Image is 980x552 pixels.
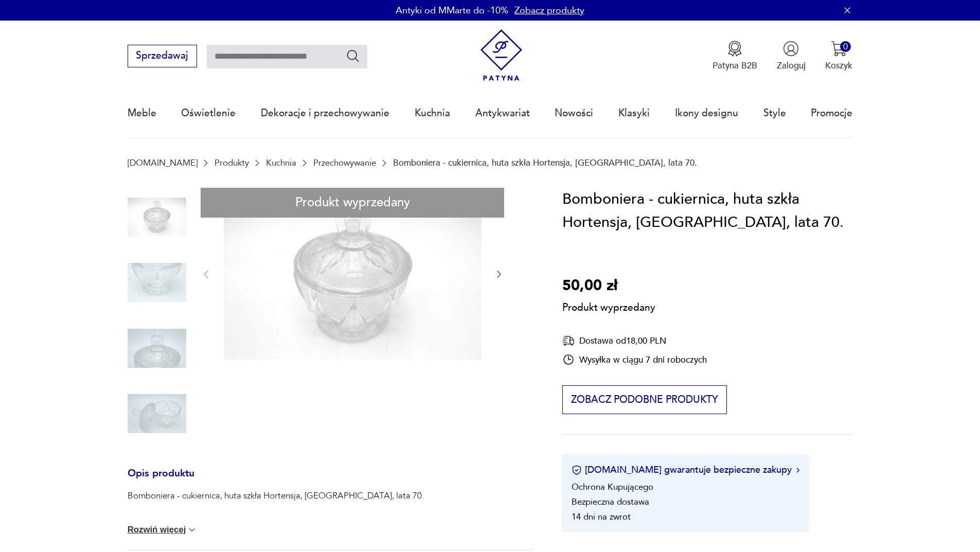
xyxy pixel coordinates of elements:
[128,525,198,535] button: Rozwiń więcej
[396,4,508,17] p: Antyki od MMarte do -10%
[128,52,197,61] a: Sprzedawaj
[572,465,582,475] img: Ikona certyfikatu
[128,158,198,168] a: [DOMAIN_NAME]
[562,334,707,347] div: Dostawa od 18,00 PLN
[415,90,450,137] a: Kuchnia
[796,468,799,473] img: Ikona strzałki w prawo
[181,90,236,137] a: Oświetlenie
[562,297,655,315] p: Produkt wyprzedany
[128,490,424,502] p: Bomboniera - cukiernica, huta szkła Hortensja, [GEOGRAPHIC_DATA], lata 70.
[128,510,424,523] p: Wymiary: wys. 14 cm / śr. 11 cm
[562,274,655,298] p: 50,00 zł
[712,41,757,72] a: Ikona medaluPatyna B2B
[128,470,533,490] h3: Opis produktu
[572,481,653,493] li: Ochrona Kupującego
[618,90,650,137] a: Klasyki
[840,41,851,52] div: 0
[712,41,757,72] button: Patyna B2B
[712,60,757,72] p: Patyna B2B
[514,4,584,17] a: Zobacz produkty
[777,60,806,72] p: Zaloguj
[572,496,649,508] li: Bezpieczna dostawa
[825,60,852,72] p: Koszyk
[562,188,852,235] h1: Bomboniera - cukiernica, huta szkła Hortensja, [GEOGRAPHIC_DATA], lata 70.
[346,48,361,63] button: Szukaj
[266,158,296,168] a: Kuchnia
[562,353,707,366] div: Wysyłka w ciągu 7 dni roboczych
[777,41,806,72] button: Zaloguj
[475,90,530,137] a: Antykwariat
[831,41,847,57] img: Ikona koszyka
[313,158,376,168] a: Przechowywanie
[261,90,389,137] a: Dekoracje i przechowywanie
[562,385,726,414] button: Zobacz podobne produkty
[675,90,738,137] a: Ikony designu
[562,334,575,347] img: Ikona dostawy
[187,525,197,535] img: chevron down
[572,511,631,523] li: 14 dni na zwrot
[128,90,156,137] a: Meble
[727,41,743,57] img: Ikona medalu
[555,90,593,137] a: Nowości
[572,464,799,476] button: [DOMAIN_NAME] gwarantuje bezpieczne zakupy
[475,29,527,81] img: Patyna - sklep z meblami i dekoracjami vintage
[825,41,852,72] button: 0Koszyk
[128,45,197,67] button: Sprzedawaj
[783,41,799,57] img: Ikonka użytkownika
[393,158,697,168] p: Bomboniera - cukiernica, huta szkła Hortensja, [GEOGRAPHIC_DATA], lata 70.
[763,90,786,137] a: Style
[811,90,852,137] a: Promocje
[215,158,249,168] a: Produkty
